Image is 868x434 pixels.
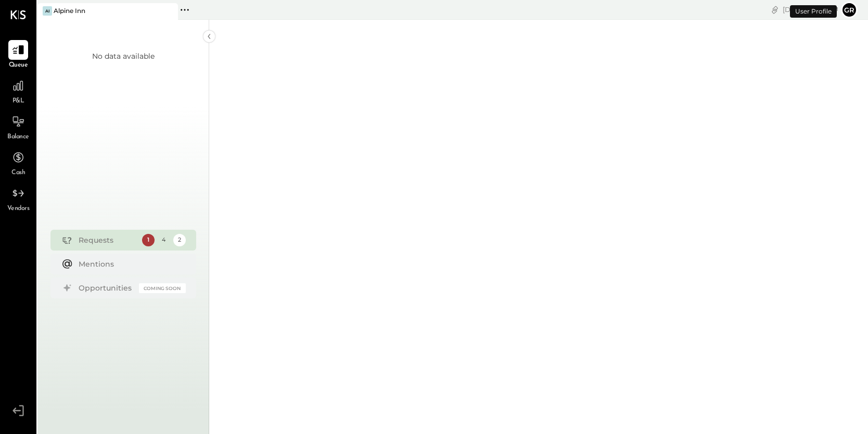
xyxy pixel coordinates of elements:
[92,51,155,61] div: No data available
[79,283,134,293] div: Opportunities
[11,168,25,178] span: Cash
[7,133,29,142] span: Balance
[1,148,36,178] a: Cash
[139,283,186,293] div: Coming Soon
[43,6,52,16] div: AI
[54,6,85,15] div: Alpine Inn
[1,76,36,106] a: P&L
[158,234,170,246] div: 4
[783,5,838,15] div: [DATE]
[12,97,24,106] span: P&L
[841,2,858,18] button: gr
[79,259,181,269] div: Mentions
[1,183,36,214] a: Vendors
[770,4,780,15] div: copy link
[1,112,36,142] a: Balance
[7,204,30,214] span: Vendors
[1,40,36,70] a: Queue
[173,234,186,246] div: 2
[790,5,837,18] div: User Profile
[142,234,155,246] div: 1
[79,235,137,245] div: Requests
[9,61,28,70] span: Queue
